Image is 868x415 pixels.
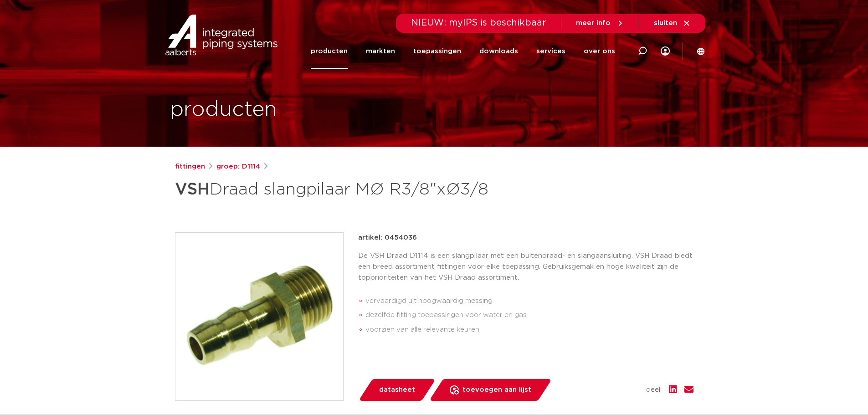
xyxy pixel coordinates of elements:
h1: producten [170,95,277,124]
h1: Draad slangpilaar MØ R3/8"xØ3/8 [175,176,517,203]
li: dezelfde fitting toepassingen voor water en gas [365,308,693,323]
a: over ons [584,34,615,69]
span: meer info [576,20,611,26]
a: producten [311,34,348,69]
li: vervaardigd uit hoogwaardig messing [365,294,693,308]
strong: VSH [175,181,210,198]
a: sluiten [654,19,691,27]
p: De VSH Draad D1114 is een slangpilaar met een buitendraad- en slangaansluiting. VSH Draad biedt e... [358,251,693,283]
a: meer info [576,19,624,27]
a: fittingen [175,161,205,172]
a: groep: D1114 [216,161,260,172]
span: toevoegen aan lijst [462,383,531,397]
span: NIEUW: myIPS is beschikbaar [411,18,546,27]
a: datasheet [358,379,436,401]
span: sluiten [654,20,677,26]
a: downloads [479,34,518,69]
li: voorzien van alle relevante keuren [365,323,693,337]
span: datasheet [379,383,415,397]
a: markten [366,34,395,69]
nav: Menu [311,34,615,69]
p: artikel: 0454036 [358,232,417,243]
a: services [536,34,565,69]
a: toepassingen [413,34,461,69]
span: deel: [646,384,662,395]
img: Product Image for VSH Draad slangpilaar MØ R3/8"xØ3/8 [175,233,343,400]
